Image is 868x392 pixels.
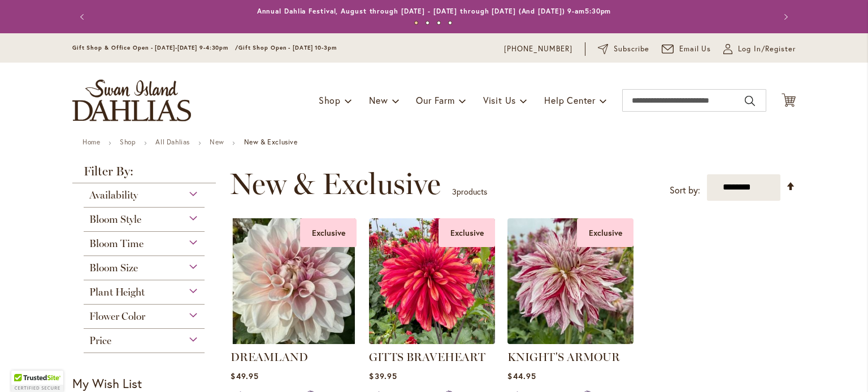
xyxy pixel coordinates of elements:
span: New [369,94,388,106]
button: 2 of 4 [426,21,429,25]
span: Bloom Style [89,213,141,226]
span: Help Center [544,94,596,106]
strong: New & Exclusive [244,138,298,146]
div: Exclusive [439,218,495,247]
button: 1 of 4 [414,21,418,25]
span: Availability [89,189,138,201]
button: Next [773,6,796,28]
span: Log In/Register [738,43,796,55]
a: DREAMLAND Exclusive [231,336,357,346]
a: New [210,138,224,146]
a: GITTS BRAVEHEART Exclusive [369,336,495,346]
span: Bloom Time [89,237,144,250]
strong: Filter By: [72,165,216,183]
label: Sort by: [670,180,700,201]
div: Exclusive [300,218,357,247]
img: DREAMLAND [231,218,357,344]
p: products [452,183,487,201]
a: Subscribe [598,43,649,55]
a: store logo [72,80,191,121]
button: Previous [72,6,95,28]
button: 3 of 4 [437,21,441,25]
div: Exclusive [577,218,633,247]
span: Subscribe [614,43,649,55]
div: TrustedSite Certified [11,371,63,392]
a: DREAMLAND [231,350,308,364]
span: New & Exclusive [230,167,441,201]
span: Gift Shop Open - [DATE] 10-3pm [238,44,337,51]
span: Gift Shop & Office Open - [DATE]-[DATE] 9-4:30pm / [72,44,238,51]
span: Visit Us [483,94,516,106]
span: $49.95 [231,371,258,381]
span: Shop [319,94,341,106]
span: Plant Height [89,286,145,298]
span: 3 [452,186,457,197]
img: KNIGHTS ARMOUR [507,218,633,344]
span: Email Us [679,43,711,55]
a: KNIGHT'S ARMOUR [507,350,620,364]
strong: My Wish List [72,375,142,391]
span: Our Farm [416,94,454,106]
button: 4 of 4 [448,21,452,25]
span: Price [89,334,111,347]
span: $39.95 [369,371,397,381]
a: All Dahlias [155,138,190,146]
a: Home [83,138,100,146]
a: Email Us [662,43,711,55]
span: Bloom Size [89,262,138,274]
a: GITTS BRAVEHEART [369,350,485,364]
a: Log In/Register [723,43,796,55]
span: $44.95 [507,371,536,381]
span: Flower Color [89,310,145,323]
a: Annual Dahlia Festival, August through [DATE] - [DATE] through [DATE] (And [DATE]) 9-am5:30pm [257,7,611,15]
img: GITTS BRAVEHEART [369,218,495,344]
a: Shop [120,138,136,146]
a: KNIGHTS ARMOUR Exclusive [507,336,633,346]
a: [PHONE_NUMBER] [504,43,572,55]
